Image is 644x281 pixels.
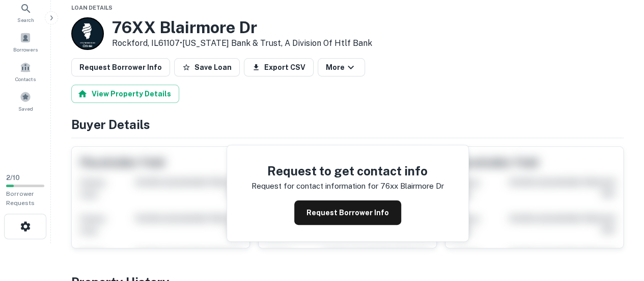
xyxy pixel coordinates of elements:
h3: 76XX Blairmore Dr [112,18,372,37]
a: Saved [3,87,48,115]
button: View Property Details [71,85,179,103]
button: Save Loan [174,58,240,76]
a: [US_STATE] Bank & Trust, A Division Of Htlf Bank [182,38,372,48]
a: Contacts [3,58,48,85]
button: Request Borrower Info [71,58,170,76]
span: Search [17,16,34,24]
p: Request for contact information for [251,180,378,192]
button: Request Borrower Info [294,200,401,225]
button: Export CSV [244,58,314,76]
span: Loan Details [71,5,113,11]
p: Rockford, IL61107 • [112,37,372,49]
h4: Request to get contact info [251,162,444,180]
span: Saved [18,105,33,113]
a: Borrowers [3,28,48,56]
button: More [318,58,365,76]
span: Borrower Requests [6,190,35,207]
span: Contacts [15,75,36,83]
h4: Buyer Details [71,115,624,134]
span: Borrowers [13,45,38,54]
span: 2 / 10 [6,174,20,182]
p: 76xx blairmore dr [380,180,444,192]
iframe: Chat Widget [593,199,644,248]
